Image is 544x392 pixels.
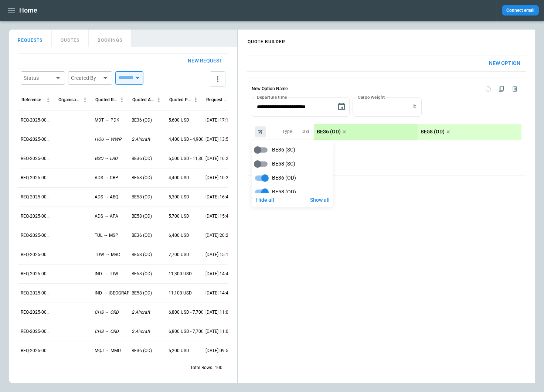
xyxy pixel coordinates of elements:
span: BE36 (OD) [272,175,296,181]
span: BE58 (OD) [272,189,296,195]
button: Hide all [253,195,277,205]
button: Show all [308,195,331,205]
span: BE36 (SC) [272,147,295,153]
span: BE58 (SC) [272,161,295,167]
div: scrollable content [252,140,333,202]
